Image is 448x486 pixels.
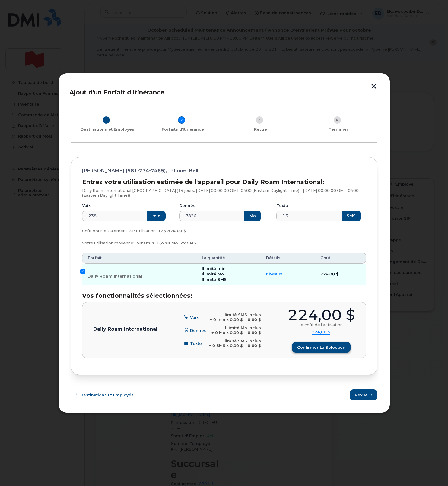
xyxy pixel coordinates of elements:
button: SMS [342,211,361,221]
span: Illimité min [202,266,226,271]
span: 125 824,00 $ [158,229,186,233]
div: Terminer [302,127,375,132]
span: Ajout d'un Forfait d'Itinérance [69,89,164,96]
span: [PERSON_NAME] (581-234-7465), [82,168,167,173]
button: Confirmer la sélection [292,342,351,353]
span: Destinations et Employés [80,392,134,398]
label: Donnée [179,203,196,208]
div: Illimité Mo inclus [211,326,261,330]
div: 4 [334,116,341,124]
th: Détails [261,253,315,263]
div: 1 [103,116,110,124]
th: Forfait [82,253,196,263]
span: + 0 Mo x [211,330,229,335]
span: 0,00 $ = [230,317,246,322]
input: Daily Roam International [80,269,85,274]
div: 224,00 $ [288,308,355,322]
summary: niveaux [266,271,282,277]
span: + 0 SMS x [209,343,229,348]
span: Texto [190,341,202,346]
h3: Vos fonctionnalités sélectionnées: [82,292,366,299]
h3: Entrez votre utilisation estimée de l'appareil pour Daily Roam International: [82,179,366,185]
span: Daily Roam International [87,274,142,278]
summary: 224,00 $ [312,330,330,335]
button: Revue [350,389,377,400]
span: Voix [190,315,199,319]
button: min [147,211,166,221]
span: Coût pour le Paiement Par Utilisation [82,229,156,233]
label: Voix [82,203,91,208]
span: 0,00 $ = [230,330,246,335]
b: 0,00 $ [248,343,261,348]
span: 27 SMS [180,241,196,245]
td: 224,00 $ [315,264,366,285]
span: 509 min [137,241,154,245]
span: iPhone, Bell [169,168,198,173]
button: Mo [244,211,261,221]
span: 0,00 $ = [230,343,246,348]
p: Daily Roam International [GEOGRAPHIC_DATA] (14 jours, [DATE] 00:00:00 GMT-0400 (Eastern Daylight ... [82,188,366,198]
b: 0,00 $ [248,317,261,322]
th: Coût [315,253,366,263]
span: Confirmer la sélection [297,345,345,350]
div: 3 [256,116,263,124]
div: Illimité SMS inclus [210,313,261,317]
span: Illimité SMS [202,277,227,282]
span: 16770 Mo [157,241,178,245]
b: 0,00 $ [248,330,261,335]
div: Destinations et Employés [73,127,141,132]
span: + 0 min x [210,317,229,322]
div: Illimité SMS inclus [209,339,261,344]
th: La quantité [196,253,261,263]
span: Illimité Mo [202,272,224,276]
div: le coût de l'activation [300,322,343,327]
span: Votre utilisation moyenne: [82,241,134,245]
div: Revue [224,127,297,132]
span: Donnée [190,328,207,332]
span: Revue [355,392,368,398]
label: Texto [276,203,288,208]
button: Destinations et Employés [71,389,139,400]
p: Daily Roam International [93,327,157,332]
